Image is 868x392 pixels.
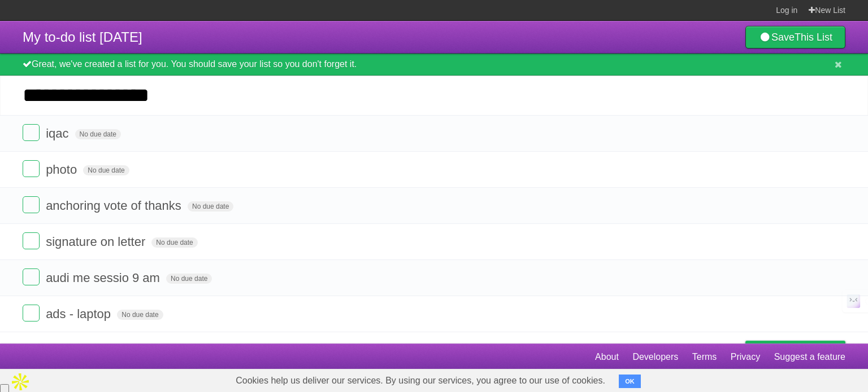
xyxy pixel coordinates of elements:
label: Done [23,160,40,177]
span: My to-do list [DATE] [23,29,142,45]
span: Buy me a coffee [769,341,840,361]
label: Done [23,305,40,321]
a: Terms [692,346,717,368]
a: Privacy [731,346,760,368]
span: No due date [75,129,121,139]
span: signature on letter [46,235,148,249]
span: No due date [83,165,129,175]
span: anchoring vote of thanks [46,199,184,213]
a: About [595,346,619,368]
b: This List [795,32,832,43]
a: Suggest a feature [774,346,845,368]
label: Done [23,124,40,141]
span: Cookies help us deliver our services. By using our services, you agree to our use of cookies. [224,369,617,392]
a: Developers [632,346,678,368]
label: Done [23,232,40,249]
img: Buy me a coffee [751,341,766,360]
span: No due date [188,201,233,212]
span: No due date [151,237,197,248]
label: Done [23,196,40,213]
label: Done [23,268,40,285]
span: No due date [117,310,163,320]
a: SaveThis List [745,26,845,49]
span: ads - laptop [46,307,114,321]
a: Buy me a coffee [745,341,845,362]
span: audi me sessio 9 am [46,271,163,285]
span: No due date [166,274,212,284]
span: photo [46,162,80,177]
span: iqac [46,126,71,140]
